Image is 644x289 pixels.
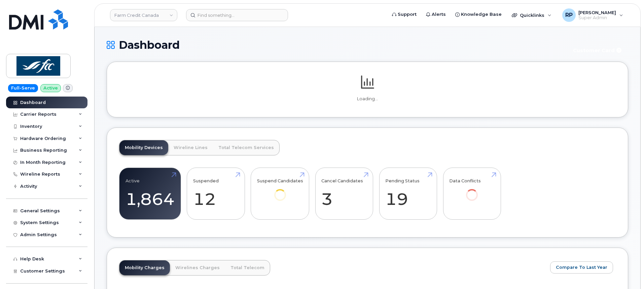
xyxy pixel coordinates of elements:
span: Compare To Last Year [556,264,607,270]
button: Customer Card [568,44,628,56]
a: Suspended 12 [193,172,239,216]
a: Active 1,864 [126,172,175,216]
h1: Dashboard [107,39,564,51]
a: Wireline Lines [168,140,213,155]
a: Pending Status 19 [385,172,431,216]
a: Total Telecom Services [213,140,279,155]
a: Total Telecom [225,260,270,275]
a: Data Conflicts [449,172,495,210]
a: Mobility Charges [119,260,170,275]
a: Mobility Devices [119,140,168,155]
button: Compare To Last Year [550,261,613,274]
p: Loading... [119,96,616,102]
a: Suspend Candidates [257,172,303,210]
a: Cancel Candidates 3 [321,172,367,216]
a: Wirelines Charges [170,260,225,275]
